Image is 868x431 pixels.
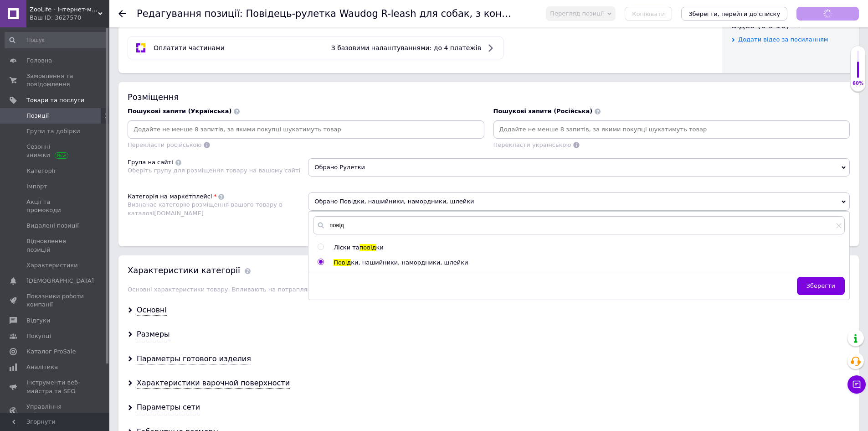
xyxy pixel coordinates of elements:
span: Показники роботи компанії [26,292,84,309]
li: контейнер для пакетів; [27,59,260,68]
span: Пошукові запити (Російська) [493,108,593,114]
div: Параметры сети [137,402,200,413]
p: Яскраві кольори рулеток дають змогу підібрати амуніцію залежно від настрою та смаку. [9,27,278,37]
span: Оберіть групу для розміщення товару на вашому сайті [128,167,300,174]
div: 60% Якість заповнення [850,46,866,92]
li: світловідбивна стрічка; [27,97,260,106]
h2: Поводок-рулетка WAUDOG R-leash для собак, с контейнером для пакетов, светоотражающая лента, M, до... [9,9,278,31]
span: Оплатити частинами [154,44,225,52]
span: Перекласти українською [493,141,571,148]
div: Характеристики варочной поверхности [137,378,290,389]
span: Відео (0 з 10) [731,21,789,30]
div: Категорія на маркетплейсі [128,192,212,201]
span: Перекласти російською [128,141,201,148]
li: двухступенчатая тормозная система; [27,114,260,123]
span: З базовими налаштуваннями: до 4 платежів [331,44,481,52]
span: Позиції [26,112,49,120]
span: Головна [26,57,52,65]
button: Чат з покупцем [847,375,866,394]
span: Обрано Рулетки [308,158,850,177]
span: Обрано Повідки, нашийники, намордники, шлейки [308,192,850,211]
span: Видалені позиції [26,222,79,230]
li: эргономичная ручка; [27,104,260,114]
span: Пошукові запити (Українська) [128,108,231,114]
p: Обладнаний зручним контейнером для пакетів і світловідбивною стрічкою, що робить прогулянки комфо... [9,2,278,21]
input: Додайте не менше 8 запитів, за якими покупці шукатимуть товар [495,123,848,136]
div: Повернутися назад [118,10,126,17]
span: повід [360,244,376,251]
span: Покупці [26,332,51,340]
span: Повід [334,259,351,266]
span: Відновлення позицій [26,237,84,254]
span: Замовлення та повідомлення [26,72,84,88]
span: Основні характеристики товару. Впливають на потрапляння товару в Фільтри каталогу [DOMAIN_NAME] .... [128,286,688,293]
input: Пошук [5,32,108,48]
button: Зберегти, перейти до списку [681,7,787,21]
span: Характеристики [26,261,78,270]
div: Група на сайті [128,158,173,166]
li: двоступенева гальмівна система; [27,78,260,88]
span: Управління сайтом [26,403,84,419]
span: Імпорт [26,182,47,191]
li: яскраві кольори; [27,106,260,116]
span: Додати відео за посиланням [738,36,828,43]
span: [DEMOGRAPHIC_DATA] [26,277,94,285]
span: Інструменти веб-майстра та SEO [26,379,84,395]
span: Товари та послуги [26,96,84,104]
div: Характеристики категорії [128,265,240,276]
div: Основні [137,305,167,316]
h3: Преимущества: [9,79,278,88]
span: Категорії [26,167,55,175]
input: Додайте не менше 8 запитів, за якими покупці шукатимуть товар [129,123,483,136]
span: Сезонні знижки [26,143,84,159]
p: Оснащен удобным контейнером для пакетов и светоотражающей лентой, что делает прогулки комфортнее ... [9,38,278,57]
span: Зберегти [806,282,835,289]
span: Акції та промокоди [26,198,84,214]
div: Параметры готового изделия [137,354,251,364]
span: Каталог ProSale [26,348,76,356]
li: контейнер для пакетов; [27,94,260,104]
span: Аналітика [26,363,58,371]
span: Відгуки [26,317,50,325]
span: ZooLife - інтернет-магазин товарів для тварин [30,5,98,14]
i: Зберегти, перейти до списку [688,10,780,17]
li: ергономічна ручка; [27,68,260,78]
li: унікальний механізм змотування стрічки; [27,87,260,97]
span: Групи та добірки [26,127,80,135]
p: Яркие цвета рулеток позволяют подобрать амуницию в зависимости от настроения и вкуса. [9,63,278,73]
span: ки, нашийники, намордники, шлейки [351,259,468,266]
span: ки [376,244,383,251]
div: Ваш ID: 3627570 [30,14,109,22]
span: Визначає категорію розміщення вашого товару в каталозі [DOMAIN_NAME] [128,201,282,216]
body: Редактор, F018C16F-D31E-4DAB-9400-DF0E8EE68876 [9,9,278,151]
h3: Переваги: [9,44,278,52]
button: Зберегти [797,277,845,295]
span: Ліски та [334,244,360,251]
div: 60% [851,80,865,87]
span: Перегляд позиції [550,10,604,17]
div: Размеры [137,329,170,340]
div: Розміщення [128,91,850,103]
